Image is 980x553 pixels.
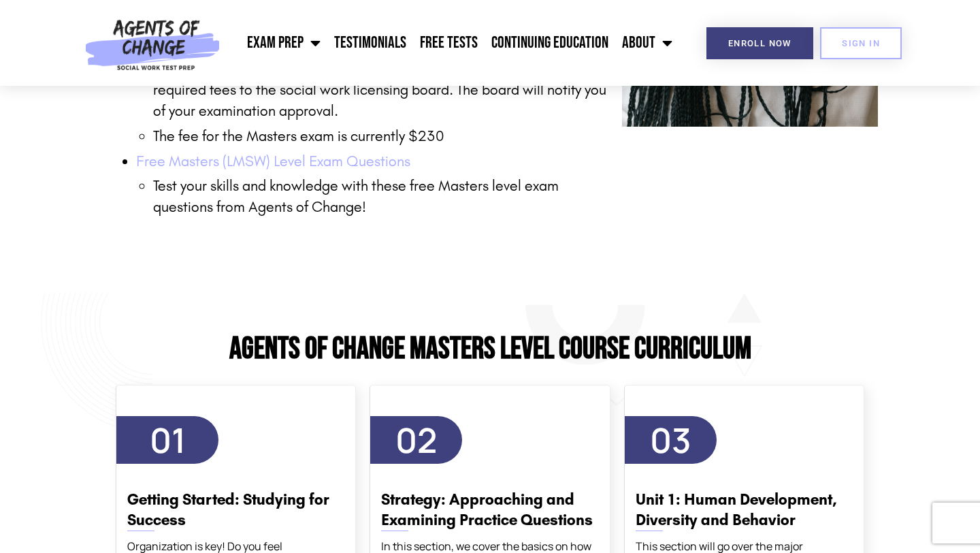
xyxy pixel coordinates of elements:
li: The fee for the Masters exam is currently $230 [153,126,622,147]
span: 01 [150,417,186,463]
a: Free Tests [413,26,485,60]
h3: Getting Started: Studying for Success [127,490,344,531]
h3: Unit 1: Human Development, Diversity and Behavior [636,490,853,531]
nav: Menu [227,26,680,60]
h2: Agents of Change Masters Level Course Curriculum [109,334,871,364]
a: About [615,26,679,60]
li: Test your skills and knowledge with these free Masters level exam questions from Agents of Change! [153,176,622,218]
span: 03 [650,417,691,463]
a: Enroll Now [706,27,813,59]
a: Continuing Education [485,26,615,60]
span: 02 [395,417,437,463]
a: Testimonials [327,26,413,60]
span: SIGN IN [842,39,880,48]
a: SIGN IN [820,27,902,59]
h3: Strategy: Approaching and Examining Practice Questions [381,490,598,531]
a: Exam Prep [240,26,327,60]
a: Free Masters (LMSW) Level Exam Questions [136,153,410,170]
span: Enroll Now [728,39,791,48]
